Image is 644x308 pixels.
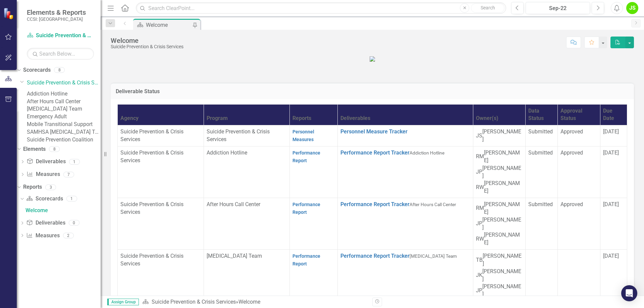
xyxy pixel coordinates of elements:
[410,150,444,156] span: Addiction Hotline
[27,90,101,98] a: Addiction Hotline
[482,283,523,298] div: [PERSON_NAME]
[603,128,619,135] span: [DATE]
[27,121,101,128] a: Mobile Transitional Support
[340,128,408,135] a: Personnel Measure Tracker
[621,285,637,301] div: Open Intercom Messenger
[476,204,484,212] div: RM
[476,271,482,279] div: JK
[482,128,523,143] div: [PERSON_NAME]
[483,252,523,268] div: [PERSON_NAME]
[207,128,270,142] span: Suicide Prevention & Crisis Services
[603,201,619,207] span: [DATE]
[26,219,65,227] a: Deliverables
[54,67,65,73] div: 8
[207,149,247,156] span: Addiction Hotline
[27,113,101,121] a: Emergency Adult
[27,48,94,60] input: Search Below...
[27,79,101,87] a: Suicide Prevention & Crisis Services
[23,183,42,191] a: Reports
[27,98,101,106] a: After Hours Call Center
[66,196,77,202] div: 1
[560,149,583,156] span: Approved
[370,56,375,62] img: SPCS.JPG
[26,232,59,240] a: Measures
[45,184,56,190] div: 3
[152,299,236,305] a: Suicide Prevention & Crisis Services
[528,4,588,12] div: Sep-22
[292,115,334,122] div: Reports
[337,146,473,198] td: Double-Click to Edit Right Click for Context Menu
[482,216,523,232] div: [PERSON_NAME]
[476,153,484,161] div: RM
[120,128,201,143] p: Suicide Prevention & Crisis Services
[120,252,201,268] p: Suicide Prevention & Crisis Services
[525,125,558,146] td: Double-Click to Edit
[560,128,583,135] span: Approved
[27,16,86,22] small: CCSI: [GEOGRAPHIC_DATA]
[120,201,201,216] p: Suicide Prevention & Crisis Services
[49,146,60,152] div: 8
[481,5,495,10] span: Search
[476,115,523,122] div: Owner(s)
[27,8,86,16] span: Elements & Reports
[27,32,94,40] a: Suicide Prevention & Crisis Services
[146,21,192,29] div: Welcome
[24,205,101,216] a: Welcome
[558,146,600,198] td: Double-Click to Edit
[27,105,101,113] a: [MEDICAL_DATA] Team
[525,146,558,198] td: Double-Click to Edit
[26,171,60,178] a: Measures
[238,299,260,305] div: Welcome
[484,149,523,165] div: [PERSON_NAME]
[292,202,320,215] a: Performance Report
[484,201,523,216] div: [PERSON_NAME]
[23,66,51,74] a: Scorecards
[292,129,314,142] a: Personnel Measures
[292,150,320,163] a: Performance Report
[482,165,523,180] div: [PERSON_NAME]
[120,115,201,122] div: Agency
[3,7,15,19] img: ClearPoint Strategy
[69,220,79,226] div: 0
[25,207,101,213] div: Welcome
[120,149,201,165] p: Suicide Prevention & Crisis Services
[63,172,74,177] div: 7
[26,195,63,203] a: Scorecards
[471,3,504,13] button: Search
[340,253,410,259] a: Performance Report Tracker
[23,145,46,153] a: Elements
[525,198,558,250] td: Double-Click to Edit
[340,149,410,156] a: Performance Report Tracker
[292,253,320,266] a: Performance Report
[476,168,482,176] div: JP
[476,235,484,243] div: RW
[558,125,600,146] td: Double-Click to Edit
[207,253,262,259] span: [MEDICAL_DATA] Team
[558,198,600,250] td: Double-Click to Edit
[69,159,80,165] div: 1
[528,107,555,123] div: Data Status
[484,180,523,195] div: [PERSON_NAME]
[528,128,553,135] span: Submitted
[410,202,456,207] span: After Hours Call Center
[528,149,553,156] span: Submitted
[107,299,139,305] span: Assign Group
[476,256,483,264] div: TB
[484,231,523,247] div: [PERSON_NAME]
[337,125,473,146] td: Double-Click to Edit Right Click for Context Menu
[476,287,482,295] div: JP
[207,115,287,122] div: Program
[560,201,583,207] span: Approved
[528,201,553,207] span: Submitted
[116,88,629,95] h3: Deliverable Status
[26,158,65,166] a: Deliverables
[27,128,101,136] a: SAMHSA [MEDICAL_DATA] Team
[111,37,183,44] div: Welcome
[603,107,624,123] div: Due Date
[337,198,473,250] td: Double-Click to Edit Right Click for Context Menu
[626,2,638,14] div: JS
[560,107,597,123] div: Approval Status
[410,253,457,259] span: [MEDICAL_DATA] Team
[603,253,619,259] span: [DATE]
[603,149,619,156] span: [DATE]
